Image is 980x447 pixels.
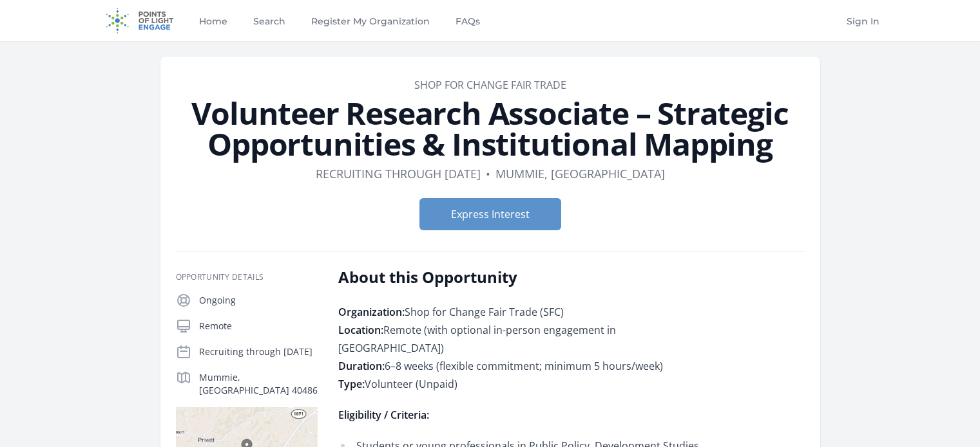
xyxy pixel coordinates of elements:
a: Shop for Change Fair Trade [414,78,566,92]
strong: Organization: [338,305,405,319]
dd: Mummie, [GEOGRAPHIC_DATA] [495,165,665,183]
button: Express Interest [419,198,561,230]
p: Remote [199,320,318,333]
h1: Volunteer Research Associate – Strategic Opportunities & Institutional Mapping [176,98,805,160]
p: Ongoing [199,294,318,307]
dd: Recruiting through [DATE] [316,165,481,183]
strong: Duration: [338,359,385,373]
h3: Opportunity Details [176,272,318,282]
p: Mummie, [GEOGRAPHIC_DATA] 40486 [199,371,318,397]
p: Shop for Change Fair Trade (SFC) Remote (with optional in-person engagement in [GEOGRAPHIC_DATA])... [338,303,715,393]
div: • [486,165,490,183]
strong: Type: [338,377,365,391]
strong: Location: [338,323,383,337]
p: Recruiting through [DATE] [199,345,318,358]
h2: About this Opportunity [338,267,715,287]
strong: Eligibility / Criteria: [338,408,429,422]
